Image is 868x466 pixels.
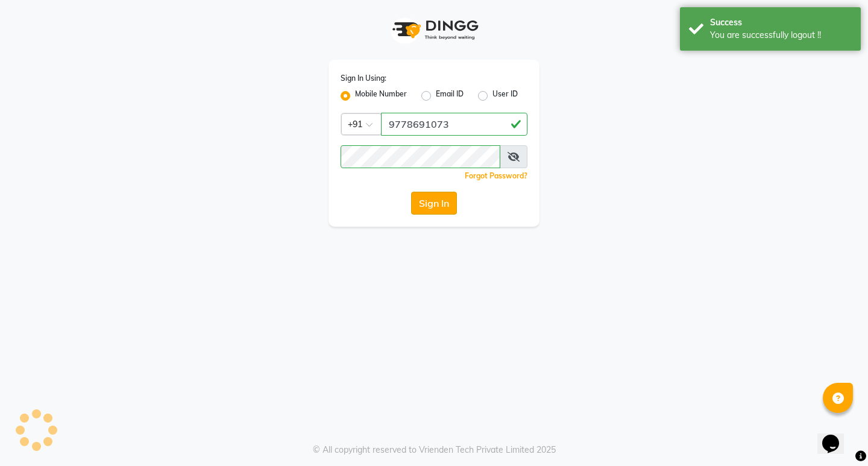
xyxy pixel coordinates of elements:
[710,29,852,42] div: You are successfully logout !!
[465,171,527,180] a: Forgot Password?
[817,418,856,454] iframe: chat widget
[492,89,518,103] label: User ID
[411,192,457,215] button: Sign In
[436,89,464,103] label: Email ID
[341,145,500,168] input: Username
[341,73,386,84] label: Sign In Using:
[386,12,482,48] img: logo1.svg
[710,16,852,29] div: Success
[381,113,527,136] input: Username
[355,89,407,103] label: Mobile Number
